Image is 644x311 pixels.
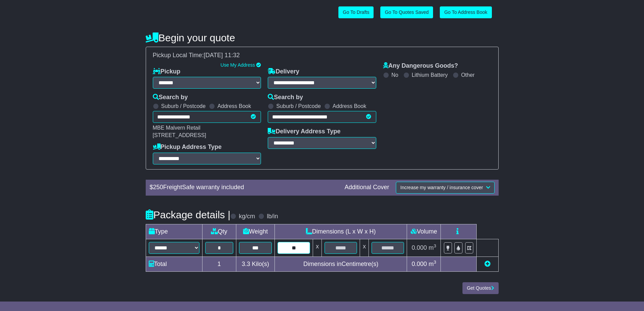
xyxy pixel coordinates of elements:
[396,182,494,194] button: Increase my warranty / insurance cover
[146,184,341,191] div: $ FreightSafe warranty included
[429,261,436,267] span: m
[462,282,499,294] button: Get Quotes
[217,103,251,109] label: Address Book
[484,261,491,267] a: Add new item
[275,224,407,239] td: Dimensions (L x W x H)
[461,72,475,78] label: Other
[146,32,499,43] h4: Begin your quote
[434,260,436,265] sup: 3
[268,94,303,101] label: Search by
[276,103,321,109] label: Suburb / Postcode
[202,224,236,239] td: Qty
[239,213,255,220] label: kg/cm
[153,94,188,101] label: Search by
[400,185,483,190] span: Increase my warranty / insurance cover
[391,72,398,78] label: No
[153,132,206,138] span: [STREET_ADDRESS]
[153,184,163,191] span: 250
[440,6,492,18] a: Go To Address Book
[434,243,436,248] sup: 3
[204,52,240,59] span: [DATE] 11:32
[202,257,236,271] td: 1
[341,184,392,191] div: Additional Cover
[153,143,222,151] label: Pickup Address Type
[161,103,206,109] label: Suburb / Postcode
[220,62,255,68] a: Use My Address
[412,244,427,251] span: 0.000
[360,239,369,257] td: x
[380,6,433,18] a: Go To Quotes Saved
[268,68,299,75] label: Delivery
[153,68,181,75] label: Pickup
[407,224,441,239] td: Volume
[333,103,366,109] label: Address Book
[146,209,231,220] h4: Package details |
[242,261,250,267] span: 3.3
[236,224,275,239] td: Weight
[412,72,448,78] label: Lithium Battery
[236,257,275,271] td: Kilo(s)
[153,125,200,131] span: MBE Malvern Retail
[146,257,202,271] td: Total
[275,257,407,271] td: Dimensions in Centimetre(s)
[412,261,427,267] span: 0.000
[146,224,202,239] td: Type
[267,213,278,220] label: lb/in
[429,244,436,251] span: m
[383,62,458,70] label: Any Dangerous Goods?
[313,239,322,257] td: x
[149,52,495,59] div: Pickup Local Time:
[338,6,374,18] a: Go To Drafts
[268,128,340,135] label: Delivery Address Type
